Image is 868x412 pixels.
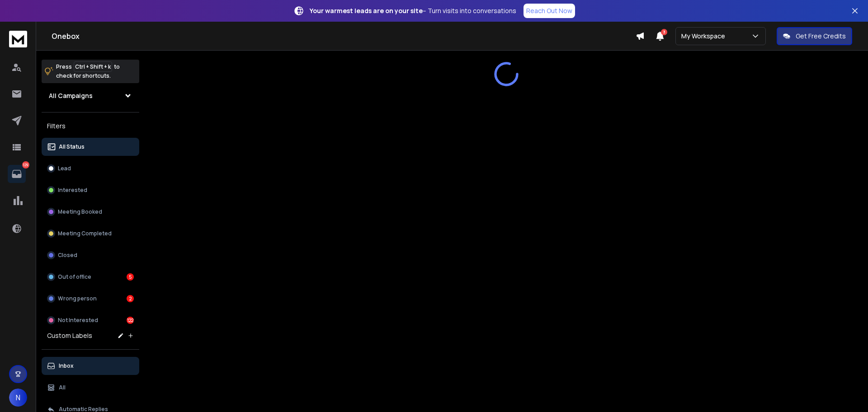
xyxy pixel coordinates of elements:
[526,6,572,15] p: Reach Out Now
[42,311,139,329] button: Not Interested122
[58,187,87,194] p: Interested
[42,159,139,178] button: Lead
[58,317,98,324] p: Not Interested
[796,32,846,41] p: Get Free Credits
[42,290,139,308] button: Wrong person2
[127,295,134,302] div: 2
[47,331,92,340] h3: Custom Labels
[58,165,71,172] p: Lead
[42,203,139,221] button: Meeting Booked
[42,268,139,286] button: Out of office5
[42,181,139,199] button: Interested
[59,143,85,150] p: All Status
[52,31,636,42] h1: Onebox
[42,120,139,132] h3: Filters
[661,29,667,35] span: 3
[22,161,29,169] p: 129
[9,31,27,47] img: logo
[9,389,27,407] button: N
[74,61,112,72] span: Ctrl + Shift + k
[49,91,93,100] h1: All Campaigns
[59,362,74,370] p: Inbox
[56,62,120,80] p: Press to check for shortcuts.
[42,87,139,105] button: All Campaigns
[42,357,139,375] button: Inbox
[59,384,66,391] p: All
[681,32,729,41] p: My Workspace
[58,295,97,302] p: Wrong person
[127,317,134,324] div: 122
[127,273,134,281] div: 5
[310,6,516,15] p: – Turn visits into conversations
[42,379,139,397] button: All
[8,165,26,183] a: 129
[58,208,102,215] p: Meeting Booked
[58,273,91,281] p: Out of office
[310,6,423,15] strong: Your warmest leads are on your site
[42,225,139,243] button: Meeting Completed
[42,138,139,156] button: All Status
[58,252,77,259] p: Closed
[524,4,575,18] a: Reach Out Now
[58,230,112,237] p: Meeting Completed
[42,246,139,264] button: Closed
[777,27,852,45] button: Get Free Credits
